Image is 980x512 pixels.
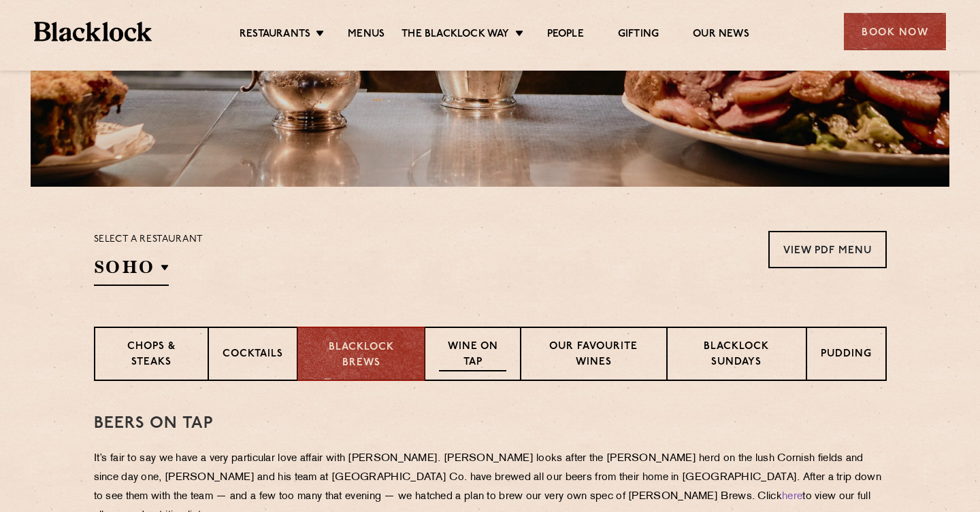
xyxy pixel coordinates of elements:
[547,28,584,43] a: People
[618,28,659,43] a: Gifting
[94,231,203,249] p: Select a restaurant
[109,340,194,371] p: Chops & Steaks
[94,255,169,286] h2: SOHO
[681,340,791,371] p: Blacklock Sundays
[348,28,385,43] a: Menus
[240,28,310,43] a: Restaurants
[94,415,887,433] h3: Beers on tap
[439,340,506,371] p: Wine on Tap
[693,28,749,43] a: Our News
[821,347,872,364] p: Pudding
[34,22,152,41] img: BL_Textured_Logo-footer-cropped.svg
[535,340,653,371] p: Our favourite wines
[782,492,802,502] a: here
[312,340,411,371] p: Blacklock Brews
[768,231,887,268] a: View PDF Menu
[223,347,283,364] p: Cocktails
[844,13,946,50] div: Book Now
[402,28,509,43] a: The Blacklock Way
